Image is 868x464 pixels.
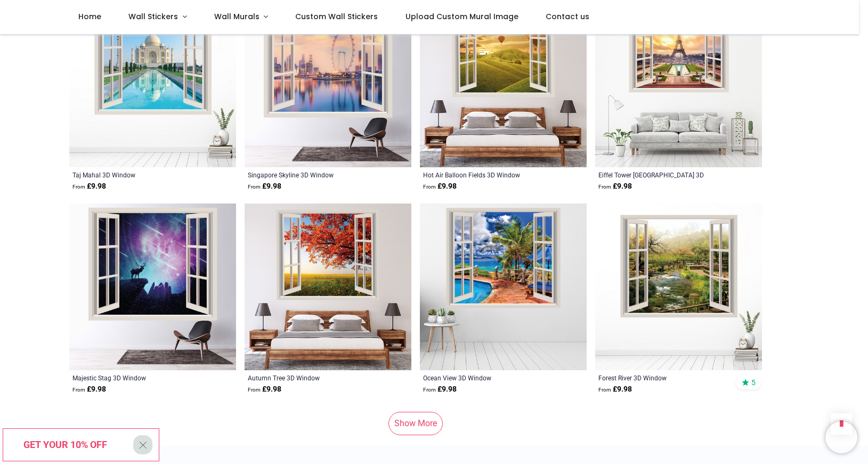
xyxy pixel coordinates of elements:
span: From [248,184,261,190]
a: Forest River 3D Window [598,373,727,382]
span: 5 [751,378,756,387]
span: Wall Stickers [128,11,178,22]
span: Wall Murals [214,11,259,22]
span: From [72,387,85,393]
span: Contact us [546,11,589,22]
a: Eiffel Tower [GEOGRAPHIC_DATA] 3D Window [598,170,727,179]
a: Taj Mahal 3D Window [72,170,201,179]
a: Majestic Stag 3D Window [72,373,201,382]
span: From [423,184,436,190]
img: Hot Air Balloon Fields 3D Window Wall Sticker [420,1,587,167]
strong: £ 9.98 [248,181,281,192]
strong: £ 9.98 [423,181,457,192]
iframe: Brevo live chat [825,421,857,453]
span: Home [78,11,101,22]
a: Autumn Tree 3D Window [248,373,376,382]
img: Majestic Stag 3D Window Wall Sticker [69,203,236,370]
img: Taj Mahal 3D Window Wall Sticker [69,1,236,167]
img: Singapore Skyline 3D Window Wall Sticker [245,1,411,167]
strong: £ 9.98 [423,384,457,395]
img: Autumn Tree 3D Window Wall Sticker [245,203,411,370]
span: Custom Wall Stickers [295,11,378,22]
span: From [598,184,611,190]
a: Hot Air Balloon Fields 3D Window [423,170,551,179]
img: Eiffel Tower Paris 3D Window Wall Sticker [595,1,762,167]
strong: £ 9.98 [598,384,632,395]
a: Show More [388,412,443,435]
a: Singapore Skyline 3D Window [248,170,376,179]
strong: £ 9.98 [72,181,106,192]
span: From [72,184,85,190]
span: From [598,387,611,393]
strong: £ 9.98 [598,181,632,192]
strong: £ 9.98 [248,384,281,395]
span: From [248,387,261,393]
img: Forest River 3D Window Wall Sticker - Mod1 [595,203,762,370]
img: Ocean View 3D Window Wall Sticker [420,203,587,370]
span: From [423,387,436,393]
a: Ocean View 3D Window [423,373,551,382]
span: Upload Custom Mural Image [405,11,518,22]
strong: £ 9.98 [72,384,106,395]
